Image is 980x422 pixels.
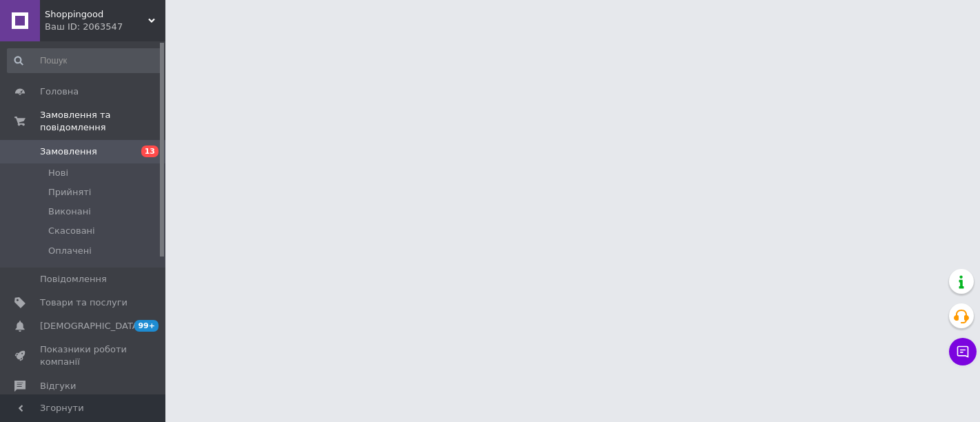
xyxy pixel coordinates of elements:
span: Скасовані [48,225,95,237]
span: Оплачені [48,245,92,257]
input: Пошук [7,48,163,73]
span: Відгуки [40,380,76,392]
span: Головна [40,86,79,98]
span: Товари та послуги [40,297,127,309]
span: Повідомлення [40,273,107,285]
span: Shoppingood [45,8,148,21]
span: 99+ [134,320,159,332]
span: Замовлення та повідомлення [40,109,165,134]
span: Показники роботи компанії [40,343,127,368]
span: Нові [48,167,68,179]
span: Прийняті [48,186,91,199]
button: Чат з покупцем [949,338,977,365]
span: [DEMOGRAPHIC_DATA] [40,320,142,332]
span: 13 [141,145,159,157]
div: Ваш ID: 2063547 [45,21,165,33]
span: Виконані [48,205,91,218]
span: Замовлення [40,145,97,158]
